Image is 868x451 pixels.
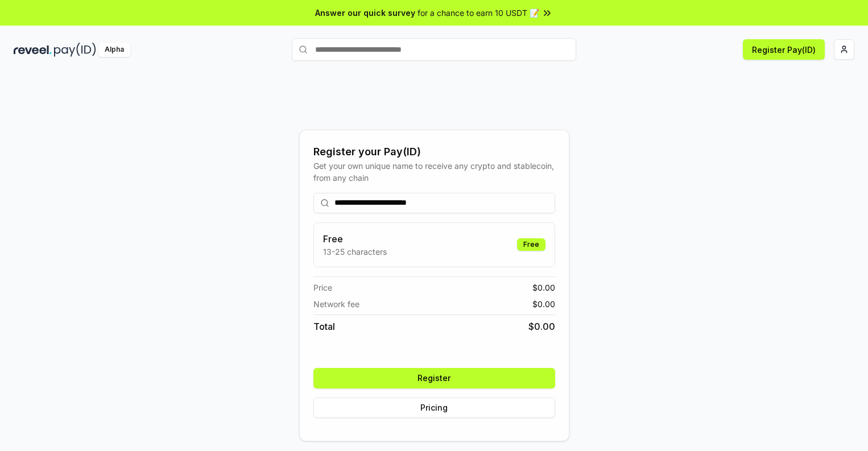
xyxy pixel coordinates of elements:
[315,7,415,19] span: Answer our quick survey
[528,320,555,333] span: $ 0.00
[313,298,359,310] span: Network fee
[517,238,545,251] div: Free
[418,7,539,19] span: for a chance to earn 10 USDT 📝
[313,160,555,184] div: Get your own unique name to receive any crypto and stablecoin, from any chain
[313,144,555,160] div: Register your Pay(ID)
[313,398,555,418] button: Pricing
[323,246,387,258] p: 13-25 characters
[532,282,555,293] span: $ 0.00
[313,282,332,293] span: Price
[14,43,52,57] img: reveel_dark
[313,368,555,388] button: Register
[323,232,387,246] h3: Free
[313,320,335,333] span: Total
[743,39,825,60] button: Register Pay(ID)
[98,43,130,57] div: Alpha
[54,43,96,57] img: pay_id
[532,298,555,310] span: $ 0.00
